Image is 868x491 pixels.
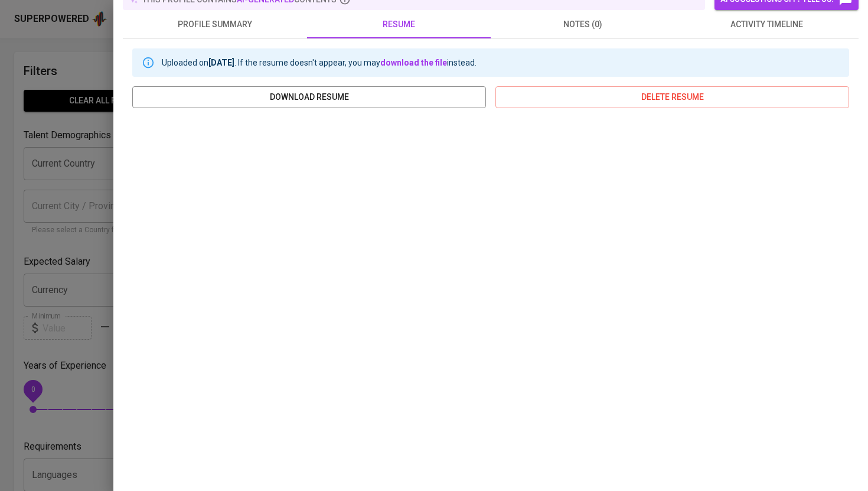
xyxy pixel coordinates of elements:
[314,17,484,32] span: resume
[682,17,852,32] span: activity timeline
[505,90,840,105] span: delete resume
[162,52,477,73] div: Uploaded on . If the resume doesn't appear, you may instead.
[208,58,234,67] b: [DATE]
[142,90,477,105] span: download resume
[495,86,849,108] button: delete resume
[498,17,668,32] span: notes (0)
[132,118,849,472] iframe: b57f4a8708e1814e6f26b70bfd70ab9d.pdf
[132,86,486,108] button: download resume
[130,17,300,32] span: profile summary
[380,58,447,67] a: download the file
